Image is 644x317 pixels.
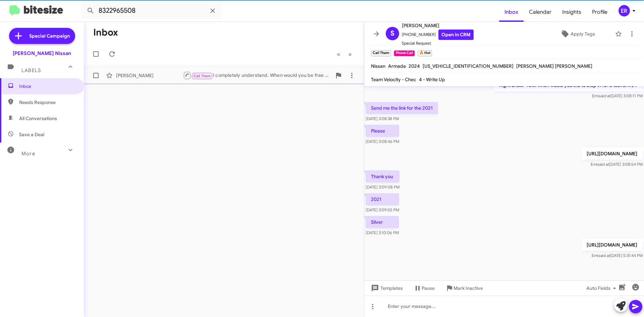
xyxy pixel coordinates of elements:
[592,93,643,98] span: Emi [DATE] 3:08:11 PM
[557,2,587,22] a: Insights
[19,131,44,138] span: Save a Deal
[409,63,420,69] span: 2024
[116,72,183,79] div: [PERSON_NAME]
[599,93,610,98] span: said at
[21,67,41,73] span: Labels
[516,63,592,69] span: [PERSON_NAME] [PERSON_NAME]
[598,253,610,258] span: said at
[388,63,406,69] span: Armada
[581,239,643,251] p: [URL][DOMAIN_NAME]
[366,116,399,121] span: [DATE] 3:08:38 PM
[366,102,438,114] p: Send me the link for the 2021
[591,162,643,167] span: Emi [DATE] 3:08:54 PM
[597,162,609,167] span: said at
[366,170,399,182] p: Thank you
[394,50,415,56] small: Phone Call
[81,3,222,19] input: Search
[581,148,643,160] p: [URL][DOMAIN_NAME]
[543,28,612,40] button: Apply Tags
[19,99,76,106] span: Needs Response
[29,33,70,39] span: Special Campaign
[183,71,332,80] div: I completely understand. When would you be free to stop in with the co-[PERSON_NAME] and take a l...
[619,5,630,16] div: ER
[366,230,399,235] span: [DATE] 3:10:06 PM
[613,5,637,16] button: ER
[402,40,474,47] span: Special Request
[366,216,399,228] p: Silver
[370,282,403,294] span: Templates
[422,282,435,294] span: Pause
[371,63,385,69] span: Nissan
[524,2,557,22] a: Calendar
[364,282,408,294] button: Templates
[366,139,399,144] span: [DATE] 3:08:46 PM
[423,63,514,69] span: [US_VEHICLE_IDENTIFICATION_NUMBER]
[19,115,57,122] span: All Conversations
[337,50,340,58] span: «
[366,207,399,212] span: [DATE] 3:09:55 PM
[586,282,619,294] span: Auto Fields
[93,27,118,38] h1: Inbox
[21,151,35,157] span: More
[19,83,76,90] span: Inbox
[348,50,352,58] span: »
[419,76,445,83] span: 4 - Write Up
[366,184,399,190] span: [DATE] 3:09:08 PM
[408,282,440,294] button: Pause
[440,282,488,294] button: Mark Inactive
[344,47,356,61] button: Next
[371,50,391,56] small: Call Them
[438,30,474,40] a: Open in CRM
[499,2,524,22] a: Inbox
[333,47,344,61] button: Previous
[366,125,399,137] p: Please
[9,28,75,44] a: Special Campaign
[587,2,613,22] a: Profile
[418,50,432,56] small: 🔥 Hot
[390,28,394,39] span: S
[366,193,399,205] p: 2021
[581,282,624,294] button: Auto Fields
[402,30,474,40] span: [PHONE_NUMBER]
[592,253,643,258] span: Emi [DATE] 5:31:44 PM
[13,50,71,57] div: [PERSON_NAME] Nissan
[333,47,356,61] nav: Page navigation example
[571,28,595,40] span: Apply Tags
[194,74,211,78] span: Call Them
[453,282,483,294] span: Mark Inactive
[371,76,416,83] span: Team Velocity - Chec
[402,21,474,30] span: [PERSON_NAME]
